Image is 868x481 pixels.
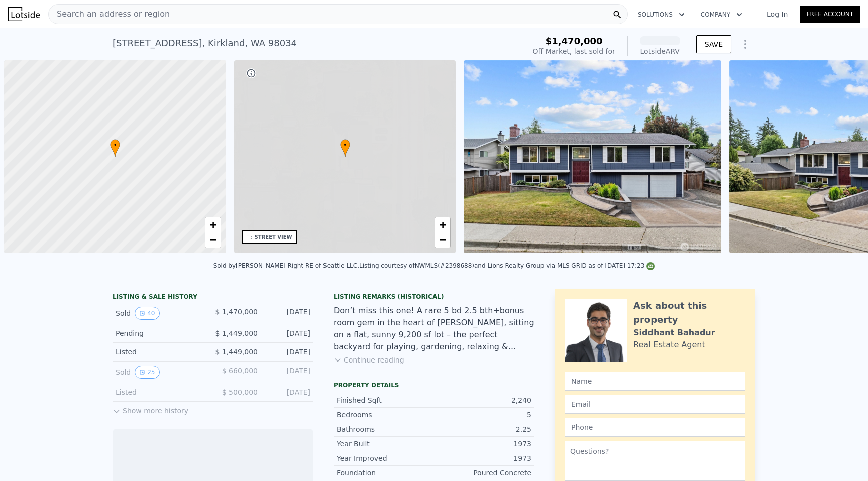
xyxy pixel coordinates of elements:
div: Lotside ARV [640,46,680,56]
div: Year Improved [337,453,434,463]
a: Free Account [800,6,860,23]
div: • [340,139,350,157]
input: Name [565,372,745,391]
div: [DATE] [266,307,310,320]
span: $ 1,470,000 [215,308,258,316]
div: Pending [116,328,205,338]
div: Sold [116,366,205,379]
div: Siddhant Bahadur [633,327,715,339]
span: − [209,233,216,246]
div: [DATE] [266,366,310,379]
button: View historical data [135,366,159,379]
div: [DATE] [266,347,310,357]
div: 5 [434,410,531,420]
div: Sold [116,307,205,320]
div: Listed [116,387,205,397]
div: • [110,139,120,157]
div: Bedrooms [337,410,434,420]
span: + [440,218,446,231]
img: Sale: 149638049 Parcel: 98038001 [464,60,721,253]
input: Email [565,395,745,414]
button: Continue reading [334,355,404,365]
button: Company [693,6,750,24]
button: Show more history [113,402,188,416]
button: SAVE [696,35,731,53]
span: • [340,141,350,150]
div: Listing Remarks (Historical) [334,293,534,301]
img: Lotside [8,7,40,21]
a: Zoom in [435,217,450,232]
span: Search an address or region [49,8,170,20]
div: Listing courtesy of NWMLS (#2398688) and Lions Realty Group via MLS GRID as of [DATE] 17:23 [359,262,655,269]
div: 1973 [434,439,531,449]
span: − [440,233,446,246]
span: $ 660,000 [222,367,258,375]
button: Show Options [735,34,755,54]
div: Real Estate Agent [633,339,705,351]
img: NWMLS Logo [646,262,655,270]
div: Year Built [337,439,434,449]
div: [DATE] [266,387,310,397]
input: Phone [565,418,745,437]
div: Don’t miss this one! A rare 5 bd 2.5 bth+bonus room gem in the heart of [PERSON_NAME], sitting on... [334,305,534,353]
span: • [110,141,120,150]
div: Finished Sqft [337,395,434,405]
div: Listed [116,347,205,357]
div: Foundation [337,468,434,478]
div: STREET VIEW [255,233,292,241]
button: View historical data [135,307,159,320]
a: Zoom out [435,232,450,248]
span: $ 1,449,000 [215,348,258,356]
div: Property details [334,381,534,389]
div: Bathrooms [337,424,434,434]
a: Zoom out [205,232,221,248]
div: 1973 [434,453,531,463]
div: Poured Concrete [434,468,531,478]
span: $1,470,000 [546,36,603,46]
div: 2.25 [434,424,531,434]
div: 2,240 [434,395,531,405]
span: $ 500,000 [222,388,258,396]
div: [DATE] [266,328,310,338]
span: $ 1,449,000 [215,329,258,337]
div: [STREET_ADDRESS] , Kirkland , WA 98034 [113,36,297,50]
div: LISTING & SALE HISTORY [113,293,313,303]
span: + [209,218,216,231]
a: Log In [754,9,800,19]
div: Ask about this property [633,299,745,327]
div: Sold by [PERSON_NAME] Right RE of Seattle LLC . [213,262,359,269]
button: Solutions [630,6,693,24]
a: Zoom in [205,217,221,232]
div: Off Market, last sold for [533,46,615,56]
